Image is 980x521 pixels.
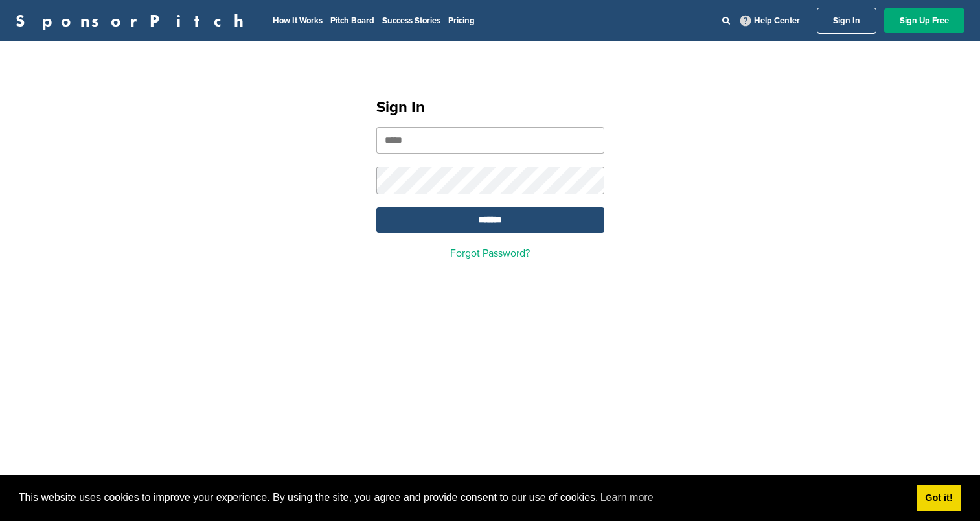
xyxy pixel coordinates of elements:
a: Success Stories [382,16,440,26]
a: How It Works [273,16,323,26]
a: SponsorPitch [16,12,252,29]
a: Pricing [448,16,475,26]
a: dismiss cookie message [917,485,961,511]
a: learn more about cookies [598,488,655,507]
a: Forgot Password? [450,247,530,260]
h1: Sign In [376,96,604,119]
span: This website uses cookies to improve your experience. By using the site, you agree and provide co... [19,488,906,507]
a: Sign Up Free [884,8,964,33]
a: Sign In [817,8,876,34]
a: Pitch Board [330,16,374,26]
a: Help Center [738,13,803,29]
